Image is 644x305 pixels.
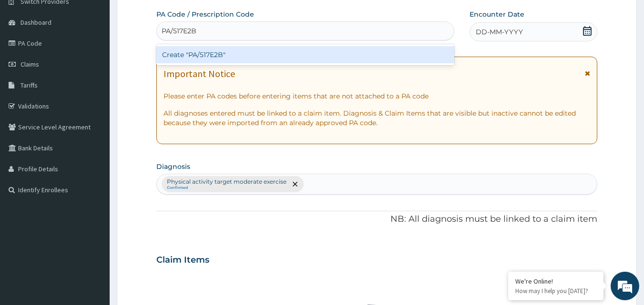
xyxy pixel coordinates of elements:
h1: Important Notice [164,69,235,79]
span: DD-MM-YYYY [476,27,523,37]
span: Claims [20,60,39,69]
span: Dashboard [20,18,51,27]
textarea: Type your message and hit 'Enter' [5,204,182,237]
div: Create "PA/517E2B" [156,46,455,63]
p: NB: All diagnosis must be linked to a claim item [156,213,598,226]
img: d_794563401_company_1708531726252_794563401 [18,48,39,71]
span: We're online! [55,92,132,188]
span: Tariffs [20,81,38,89]
p: Please enter PA codes before entering items that are not attached to a PA code [164,91,591,101]
p: How may I help you today? [515,287,596,295]
label: Diagnosis [156,162,190,171]
label: PA Code / Prescription Code [156,10,254,19]
p: All diagnoses entered must be linked to a claim item. Diagnosis & Claim Items that are visible bu... [164,108,591,128]
h3: Claim Items [156,255,209,266]
div: We're Online! [515,277,596,285]
div: Minimize live chat window [156,5,179,28]
div: Chat with us now [50,53,160,66]
label: Encounter Date [470,10,524,19]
